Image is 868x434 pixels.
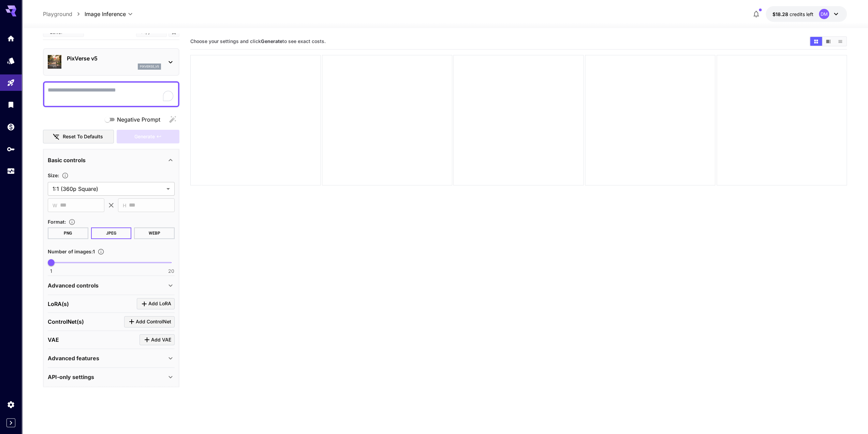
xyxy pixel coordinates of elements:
div: Home [7,34,15,43]
b: Generate [261,38,282,44]
div: Settings [7,400,15,409]
button: Adjust the dimensions of the generated image by specifying its width and height in pixels, or sel... [59,172,71,179]
span: 20 [168,268,174,275]
button: Click to add ControlNet [124,316,175,327]
span: $18.28 [773,11,790,17]
span: Add VAE [151,336,171,344]
div: Usage [7,167,15,176]
button: Expand sidebar [6,418,15,427]
div: Models [7,56,15,65]
div: API-only settings [48,369,175,385]
span: 1:1 (360p Square) [53,185,164,193]
span: Size : [48,172,59,178]
button: Click to add VAE [139,334,175,346]
div: Advanced features [48,350,175,366]
span: Image Inference [85,10,126,18]
button: Show media in video view [822,37,834,46]
div: API Keys [7,145,15,153]
div: Wallet [7,123,15,131]
span: W [53,201,57,209]
div: Library [7,100,15,109]
textarea: To enrich screen reader interactions, please activate Accessibility in Grammarly extension settings [48,86,175,102]
p: LoRA(s) [48,300,69,308]
div: DM [819,9,829,19]
div: $18.284 [773,11,813,18]
p: Advanced features [48,354,99,362]
div: PixVerse v5pixverse_v5 [48,52,175,72]
button: Show media in list view [834,37,846,46]
a: Playground [43,10,72,18]
div: Show media in grid viewShow media in video viewShow media in list view [809,36,847,46]
div: Playground [7,79,15,87]
p: ControlNet(s) [48,318,84,326]
p: API-only settings [48,373,94,381]
span: credits left [790,11,813,17]
button: Reset to defaults [43,130,114,144]
button: Specify how many images to generate in a single request. Each image generation will be charged se... [95,248,107,255]
div: Basic controls [48,152,175,168]
p: Basic controls [48,156,86,164]
button: $18.284DM [766,6,847,22]
p: PixVerse v5 [67,54,161,62]
nav: breadcrumb [43,10,85,18]
span: Negative Prompt [117,115,160,124]
span: Number of images : 1 [48,249,95,254]
span: Choose your settings and click to see exact costs. [190,38,326,44]
p: Advanced controls [48,281,99,290]
span: Add ControlNet [136,318,171,326]
button: PNG [48,227,88,239]
span: Add LoRA [148,299,171,308]
p: VAE [48,336,59,344]
span: H [123,201,126,209]
div: Advanced controls [48,277,175,294]
span: Format : [48,219,66,225]
button: JPEG [91,227,132,239]
button: Choose the file format for the output image. [66,219,78,225]
p: pixverse_v5 [140,64,159,69]
span: 1 [50,268,52,275]
button: Click to add LoRA [137,298,175,309]
button: Show media in grid view [810,37,822,46]
button: WEBP [134,227,175,239]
